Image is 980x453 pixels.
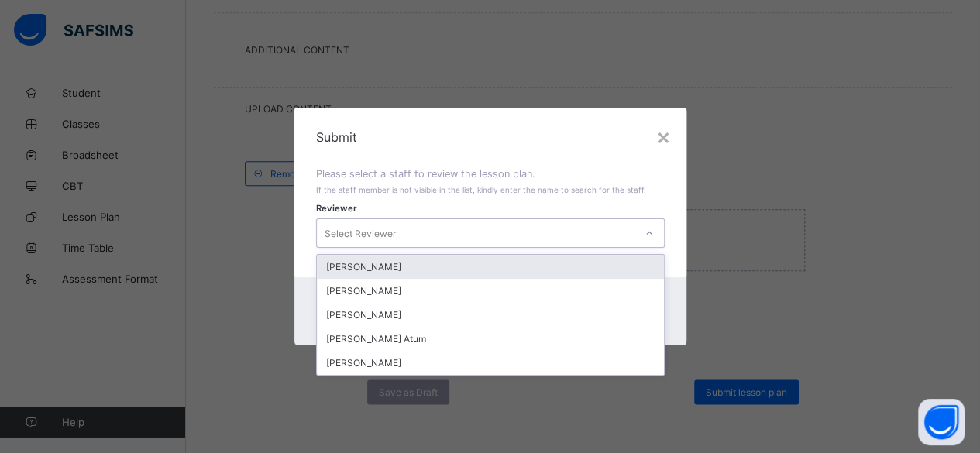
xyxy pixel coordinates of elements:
button: Open asap [918,399,965,445]
div: [PERSON_NAME] [317,303,664,327]
div: Select Reviewer [325,218,396,248]
span: Please select a staff to review the lesson plan. [316,168,535,180]
div: [PERSON_NAME] Atum [317,327,664,351]
span: If the staff member is not visible in the list, kindly enter the name to search for the staff. [316,185,646,194]
div: [PERSON_NAME] [317,279,664,303]
span: Submit [316,129,665,145]
div: × [656,123,671,149]
div: [PERSON_NAME] [317,351,664,375]
div: [PERSON_NAME] [317,255,664,279]
span: Reviewer [316,203,357,214]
